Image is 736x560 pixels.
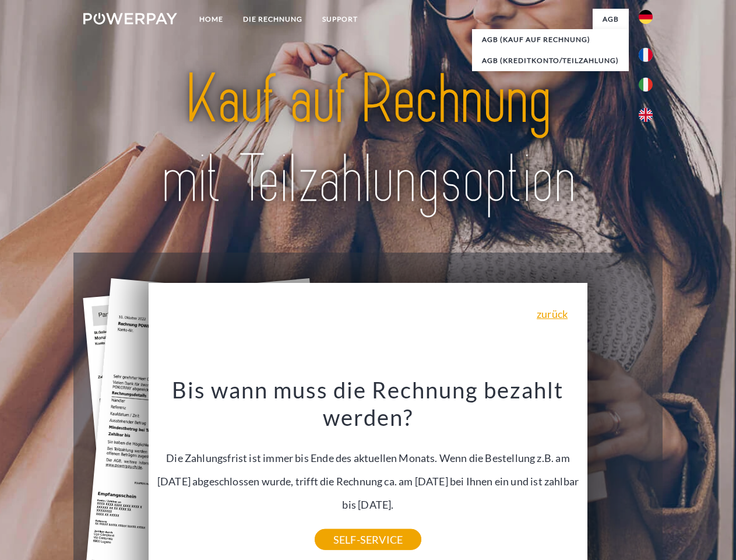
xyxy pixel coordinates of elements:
[83,13,177,24] img: logo-powerpay-white.svg
[315,529,421,550] a: SELF-SERVICE
[312,9,368,30] a: SUPPORT
[537,309,568,319] a: zurück
[156,376,581,540] div: Die Zahlungsfrist ist immer bis Ende des aktuellen Monats. Wenn die Bestellung z.B. am [DATE] abg...
[233,9,312,30] a: DIE RECHNUNG
[472,50,629,71] a: AGB (Kreditkonto/Teilzahlung)
[639,108,653,122] img: en
[472,29,629,50] a: AGB (Kauf auf Rechnung)
[593,9,629,30] a: agb
[111,56,625,223] img: title-powerpay_de.svg
[156,376,581,432] h3: Bis wann muss die Rechnung bezahlt werden?
[639,48,653,62] img: fr
[639,10,653,24] img: de
[639,78,653,92] img: it
[189,9,233,30] a: Home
